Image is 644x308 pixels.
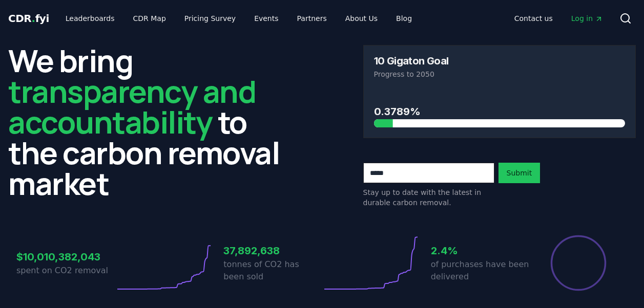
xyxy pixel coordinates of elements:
[246,9,286,28] a: Events
[16,249,115,265] h3: $10,010,382,043
[506,9,561,28] a: Contact us
[57,9,123,28] a: Leaderboards
[431,243,529,258] h3: 2.4%
[32,12,35,25] span: .
[289,9,335,28] a: Partners
[563,9,611,28] a: Log in
[8,45,281,199] h2: We bring to the carbon removal market
[431,258,529,283] p: of purchases have been delivered
[176,9,244,28] a: Pricing Survey
[223,243,322,258] h3: 37,892,638
[374,69,626,79] p: Progress to 2050
[374,104,626,119] h3: 0.3789%
[498,163,541,183] button: Submit
[125,9,174,28] a: CDR Map
[388,9,420,28] a: Blog
[550,234,607,292] div: Percentage of sales delivered
[223,258,322,283] p: tonnes of CO2 has been sold
[8,12,49,25] span: CDR fyi
[571,13,603,24] span: Log in
[363,187,494,208] p: Stay up to date with the latest in durable carbon removal.
[8,70,256,143] span: transparency and accountability
[16,265,115,277] p: spent on CO2 removal
[506,9,611,28] nav: Main
[8,11,49,26] a: CDR.fyi
[374,56,449,66] h3: 10 Gigaton Goal
[57,9,420,28] nav: Main
[337,9,386,28] a: About Us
